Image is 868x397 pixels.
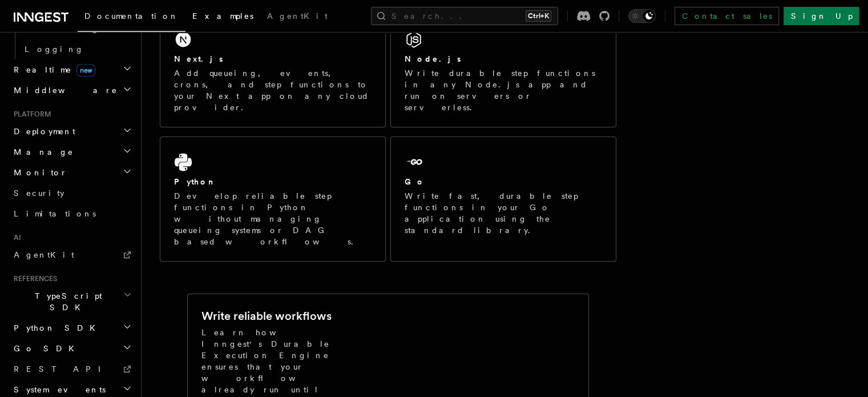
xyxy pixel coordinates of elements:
[174,190,372,247] p: Develop reliable step functions in Python without managing queueing systems or DAG based workflows.
[76,64,95,77] span: new
[14,209,96,218] span: Limitations
[160,137,386,262] a: PythonDevelop reliable step functions in Python without managing queueing systems or DAG based wo...
[9,203,134,224] a: Limitations
[9,244,134,265] a: AgentKit
[784,7,859,25] a: Sign Up
[9,322,102,334] span: Python SDK
[390,14,616,127] a: Node.jsWrite durable step functions in any Node.js app and run on servers or serverless.
[675,7,779,25] a: Contact sales
[9,162,134,183] button: Monitor
[192,11,253,21] span: Examples
[9,233,21,242] span: AI
[9,80,134,101] button: Middleware
[84,11,179,21] span: Documentation
[14,189,64,198] span: Security
[185,3,260,31] a: Examples
[9,126,75,137] span: Deployment
[405,67,602,113] p: Write durable step functions in any Node.js app and run on servers or serverless.
[25,45,84,54] span: Logging
[174,53,223,65] h2: Next.js
[526,10,551,22] kbd: Ctrl+K
[9,142,134,162] button: Manage
[9,384,106,395] span: System events
[405,190,602,236] p: Write fast, durable step functions in your Go application using the standard library.
[201,308,332,324] h2: Write reliable workflows
[260,3,334,31] a: AgentKit
[390,137,616,262] a: GoWrite fast, durable step functions in your Go application using the standard library.
[14,250,74,259] span: AgentKit
[628,9,656,23] button: Toggle dark mode
[9,338,134,359] button: Go SDK
[20,39,134,59] a: Logging
[9,167,67,178] span: Monitor
[9,286,134,318] button: TypeScript SDK
[405,176,425,187] h2: Go
[267,11,328,21] span: AgentKit
[78,3,185,32] a: Documentation
[9,183,134,203] a: Security
[9,59,134,80] button: Realtimenew
[9,359,134,379] a: REST API
[9,318,134,338] button: Python SDK
[9,343,81,354] span: Go SDK
[174,67,372,113] p: Add queueing, events, crons, and step functions to your Next app on any cloud provider.
[9,290,123,313] span: TypeScript SDK
[9,64,95,75] span: Realtime
[405,53,461,65] h2: Node.js
[174,176,216,187] h2: Python
[9,274,57,283] span: References
[9,146,74,158] span: Manage
[14,364,111,374] span: REST API
[160,14,386,127] a: Next.jsAdd queueing, events, crons, and step functions to your Next app on any cloud provider.
[371,7,558,25] button: Search...Ctrl+K
[9,110,51,119] span: Platform
[9,85,118,96] span: Middleware
[9,121,134,142] button: Deployment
